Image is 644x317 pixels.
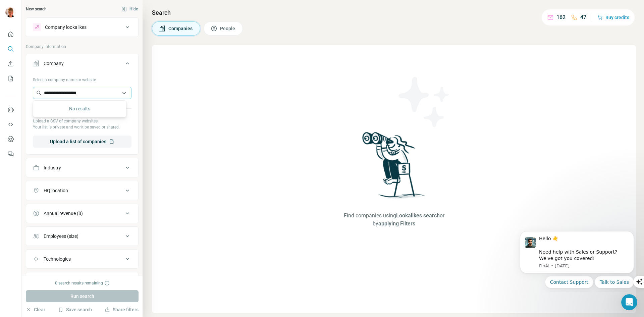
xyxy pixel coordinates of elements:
[26,182,138,199] button: HQ location
[44,210,83,217] div: Annual revenue ($)
[396,212,440,219] span: Lookalikes search
[340,212,448,228] span: Find companies using or by
[44,233,78,240] div: Employees (size)
[152,8,636,17] h4: Search
[45,24,87,31] div: Company lookalikes
[220,25,236,32] span: People
[44,187,68,194] div: HQ location
[26,274,138,290] button: Keywords
[5,58,16,70] button: Enrich CSV
[378,220,415,227] span: applying Filters
[33,136,131,148] button: Upload a list of companies
[58,306,92,313] button: Save search
[556,13,566,21] p: 162
[394,72,454,132] img: Surfe Illustration - Stars
[26,205,138,221] button: Annual revenue ($)
[5,43,16,55] button: Search
[5,104,16,116] button: Use Surfe on LinkedIn
[35,102,125,115] div: No results
[580,13,586,21] p: 47
[5,72,16,85] button: My lists
[26,19,138,35] button: Company lookalikes
[26,44,139,50] p: Company information
[5,7,16,17] img: Avatar
[26,306,45,313] button: Clear
[26,228,138,244] button: Employees (size)
[44,164,61,171] div: Industry
[26,160,138,176] button: Industry
[33,124,131,130] p: Your list is private and won't be saved or shared.
[621,294,637,310] iframe: Intercom live chat
[5,133,16,145] button: Dashboard
[5,118,16,130] button: Use Surfe API
[55,280,110,286] div: 0 search results remaining
[105,306,139,313] button: Share filters
[597,13,629,22] button: Buy credits
[33,118,131,124] p: Upload a CSV of company websites.
[117,4,143,14] button: Hide
[359,130,429,205] img: Surfe Illustration - Woman searching with binoculars
[44,60,64,67] div: Company
[510,225,644,292] iframe: Intercom notifications message
[33,74,131,83] div: Select a company name or website
[26,251,138,267] button: Technologies
[5,148,16,160] button: Feedback
[44,256,71,262] div: Technologies
[168,25,193,32] span: Companies
[5,28,16,40] button: Quick start
[26,55,138,74] button: Company
[26,6,47,12] div: New search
